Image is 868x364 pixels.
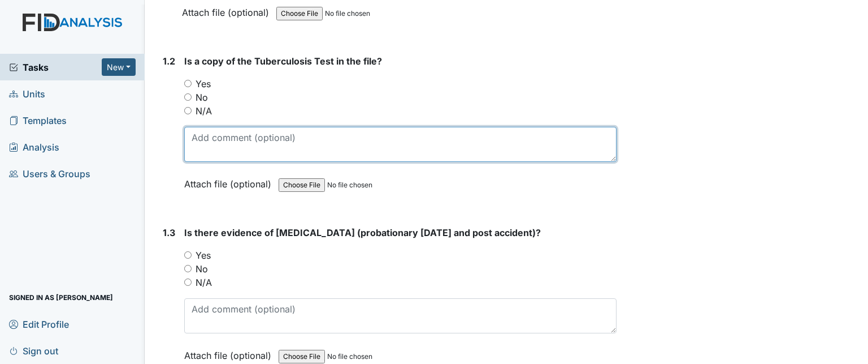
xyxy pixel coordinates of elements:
label: Attach file (optional) [184,171,276,191]
span: Is there evidence of [MEDICAL_DATA] (probationary [DATE] and post accident)? [184,227,541,238]
span: Sign out [9,342,58,359]
input: Yes [184,80,192,87]
span: Units [9,85,45,102]
a: Tasks [9,61,102,74]
input: No [184,265,192,272]
span: Edit Profile [9,315,69,333]
span: Signed in as [PERSON_NAME] [9,289,113,306]
label: Yes [196,77,211,91]
label: N/A [196,104,212,118]
label: No [196,262,208,276]
input: N/A [184,107,192,114]
label: Yes [196,249,211,262]
label: No [196,91,208,104]
span: Templates [9,112,67,129]
label: Attach file (optional) [184,342,276,362]
span: Users & Groups [9,165,90,182]
input: Yes [184,251,192,259]
input: No [184,93,192,101]
label: 1.3 [163,226,175,239]
span: Analysis [9,138,59,156]
button: New [102,58,136,76]
input: N/A [184,279,192,286]
label: N/A [196,276,212,289]
label: 1.2 [163,54,175,68]
span: Is a copy of the Tuberculosis Test in the file? [184,55,382,67]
